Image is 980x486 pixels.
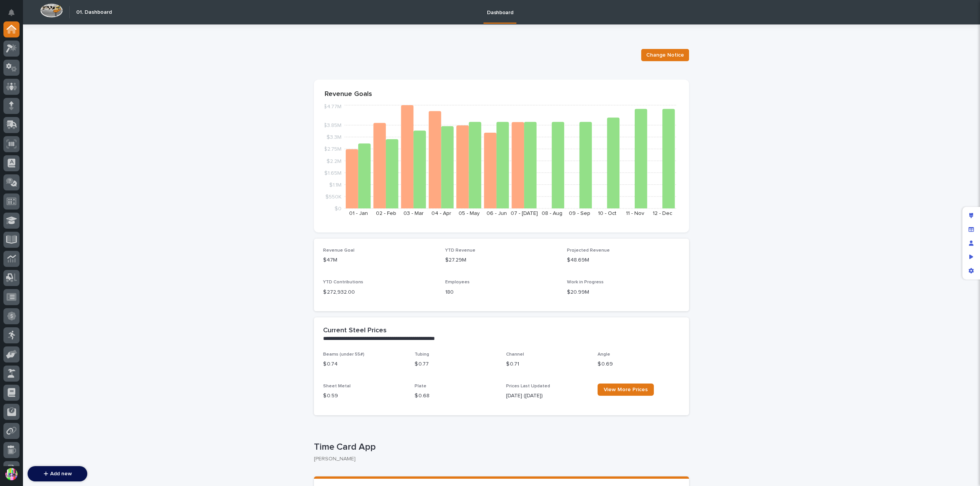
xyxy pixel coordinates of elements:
[40,3,63,18] img: Workspace Logo
[567,280,604,284] span: Work in Progress
[445,280,470,284] span: Employees
[598,360,680,368] p: $ 0.69
[323,123,341,128] tspan: $3.85M
[324,170,341,176] tspan: $1.65M
[964,250,978,264] div: Preview as
[569,211,590,216] text: 09 - Sep
[3,5,20,21] button: Notifications
[415,392,497,400] p: $ 0.68
[964,236,978,250] div: Manage users
[567,248,610,253] span: Projected Revenue
[323,104,341,109] tspan: $4.77M
[964,264,978,278] div: App settings
[567,256,680,264] p: $48.69M
[445,248,475,253] span: YTD Revenue
[323,248,354,253] span: Revenue Goal
[964,209,978,223] div: Edit layout
[327,158,341,164] tspan: $2.2M
[506,392,588,400] p: [DATE] ([DATE])
[511,211,538,216] text: 07 - [DATE]
[323,392,405,400] p: $ 0.59
[459,211,480,216] text: 05 - May
[325,90,678,99] p: Revenue Goals
[376,211,396,216] text: 02 - Feb
[506,360,588,368] p: $ 0.71
[626,211,644,216] text: 11 - Nov
[76,9,112,16] h2: 01. Dashboard
[335,206,341,211] tspan: $0
[403,211,424,216] text: 03 - Mar
[542,211,562,216] text: 08 - Aug
[506,384,550,388] span: Prices Last Updated
[431,211,451,216] text: 04 - Apr
[646,51,684,59] span: Change Notice
[314,456,683,462] p: [PERSON_NAME]
[445,288,558,296] p: 180
[10,9,20,21] div: Notifications
[641,49,689,61] button: Change Notice
[598,352,610,357] span: Angle
[324,146,341,152] tspan: $2.75M
[323,280,363,284] span: YTD Contributions
[567,288,680,296] p: $20.99M
[325,194,341,199] tspan: $550K
[323,352,364,357] span: Beams (under 55#)
[323,288,436,296] p: $ 272,932.00
[329,182,341,187] tspan: $1.1M
[604,387,648,392] span: View More Prices
[28,466,87,481] button: Add new
[415,360,497,368] p: $ 0.77
[445,256,558,264] p: $27.29M
[323,256,436,264] p: $47M
[314,442,686,453] p: Time Card App
[964,223,978,236] div: Manage fields and data
[323,327,387,335] h2: Current Steel Prices
[349,211,368,216] text: 01 - Jan
[327,135,341,140] tspan: $3.3M
[653,211,672,216] text: 12 - Dec
[487,211,507,216] text: 06 - Jun
[506,352,524,357] span: Channel
[323,384,351,388] span: Sheet Metal
[323,360,405,368] p: $ 0.74
[415,352,429,357] span: Tubing
[598,211,616,216] text: 10 - Oct
[415,384,426,388] span: Plate
[598,384,654,396] a: View More Prices
[3,466,20,482] button: users-avatar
